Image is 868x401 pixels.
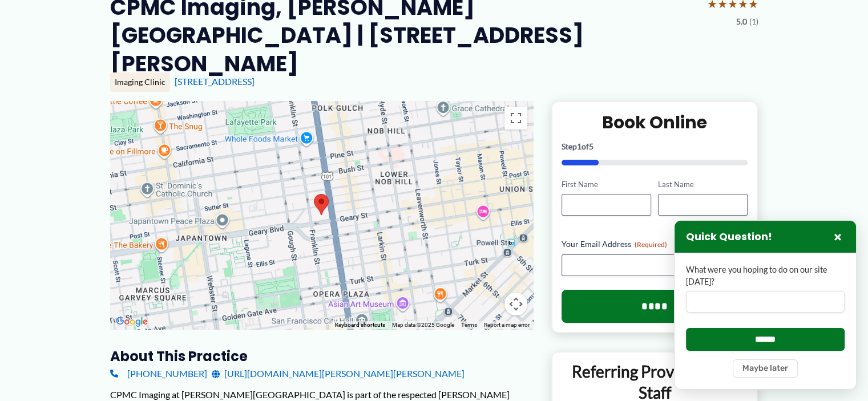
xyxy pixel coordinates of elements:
h2: Book Online [562,111,748,133]
a: [URL][DOMAIN_NAME][PERSON_NAME][PERSON_NAME] [212,365,465,382]
a: Terms (opens in new tab) [461,322,477,328]
button: Close [831,230,845,244]
span: (1) [749,14,758,29]
h3: About this practice [110,347,533,365]
label: What were you hoping to do on our site [DATE]? [686,264,845,287]
h3: Quick Question! [686,230,772,244]
span: (Required) [635,240,667,249]
span: Map data ©2025 Google [392,322,454,328]
button: Maybe later [733,359,798,378]
button: Map camera controls [504,293,527,315]
a: [STREET_ADDRESS] [175,76,255,87]
label: First Name [562,179,651,190]
button: Toggle fullscreen view [504,107,527,129]
img: Google [113,314,151,329]
a: Open this area in Google Maps (opens a new window) [113,314,151,329]
p: Step of [562,143,748,151]
a: Report a map error [484,322,530,328]
span: 5.0 [736,14,747,29]
span: 5 [589,141,594,151]
label: Your Email Address [562,238,748,250]
span: 1 [577,141,582,151]
a: [PHONE_NUMBER] [110,365,207,382]
div: Imaging Clinic [110,72,170,92]
button: Keyboard shortcuts [335,321,385,329]
label: Last Name [658,179,748,190]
